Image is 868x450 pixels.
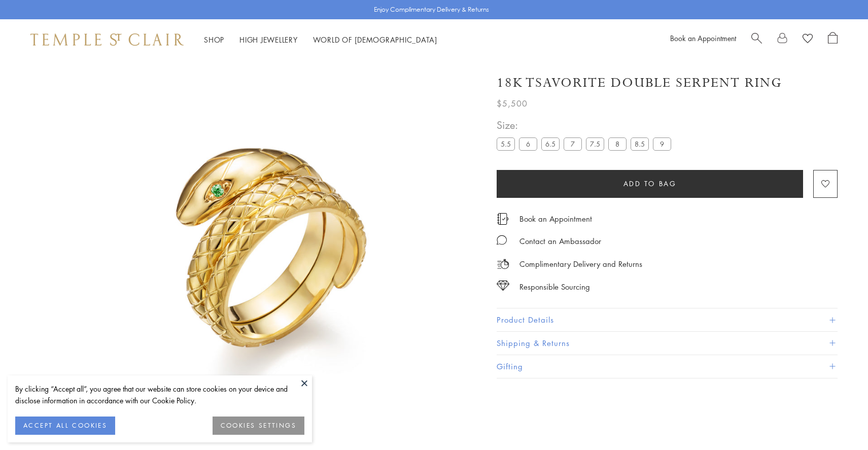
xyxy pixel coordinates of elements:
div: Contact an Ambassador [519,235,601,248]
p: Complimentary Delivery and Returns [519,258,642,270]
label: 8.5 [631,137,649,150]
span: $5,500 [497,97,528,110]
div: By clicking “Accept all”, you agree that our website can store cookies on your device and disclos... [15,383,304,406]
a: Book an Appointment [670,33,736,43]
a: View Wishlist [803,32,813,47]
label: 7 [564,137,582,150]
a: Open Shopping Bag [828,32,838,47]
img: icon_sourcing.svg [497,281,509,291]
div: Responsible Sourcing [519,281,590,293]
label: 7.5 [586,137,604,150]
button: ACCEPT ALL COOKIES [15,417,115,435]
span: Add to bag [623,178,677,189]
img: MessageIcon-01_2.svg [497,235,507,245]
button: COOKIES SETTINGS [213,417,304,435]
a: Search [751,32,762,47]
p: Enjoy Complimentary Delivery & Returns [374,5,489,15]
a: ShopShop [204,34,224,45]
nav: Main navigation [204,33,437,46]
img: icon_delivery.svg [497,258,509,270]
button: Gifting [497,355,838,378]
h1: 18K Tsavorite Double Serpent Ring [497,74,782,92]
img: Temple St. Clair [30,33,184,46]
button: Product Details [497,308,838,331]
a: High JewelleryHigh Jewellery [239,34,298,45]
a: Book an Appointment [519,213,592,224]
label: 6.5 [541,137,560,150]
button: Shipping & Returns [497,332,838,355]
label: 8 [608,137,627,150]
span: Size: [497,117,675,133]
button: Add to bag [497,170,803,198]
img: icon_appointment.svg [497,213,509,225]
label: 9 [653,137,671,150]
label: 5.5 [497,137,515,150]
a: World of [DEMOGRAPHIC_DATA]World of [DEMOGRAPHIC_DATA] [313,34,437,45]
label: 6 [519,137,537,150]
